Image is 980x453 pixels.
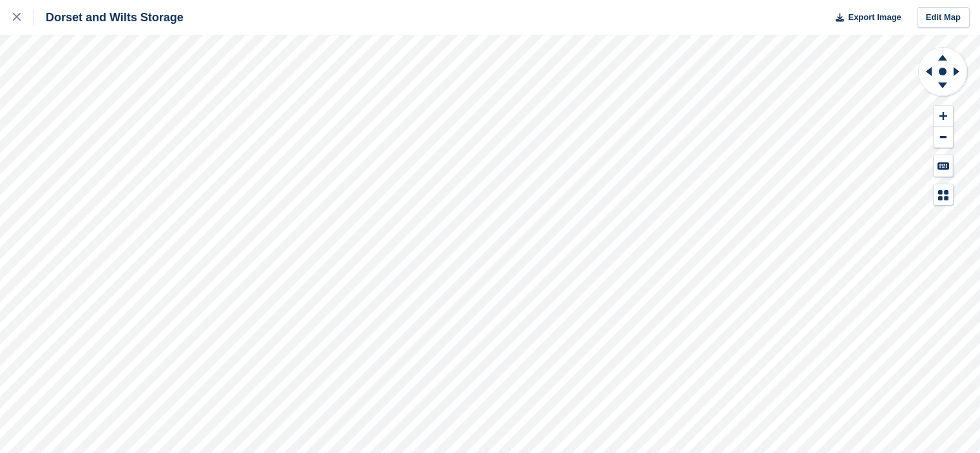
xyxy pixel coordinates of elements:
button: Keyboard Shortcuts [934,155,953,177]
button: Zoom Out [934,127,953,148]
button: Export Image [828,7,901,28]
button: Zoom In [934,106,953,127]
div: Dorset and Wilts Storage [34,10,184,25]
button: Map Legend [934,184,953,206]
a: Edit Map [917,7,970,28]
span: Export Image [848,11,901,24]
